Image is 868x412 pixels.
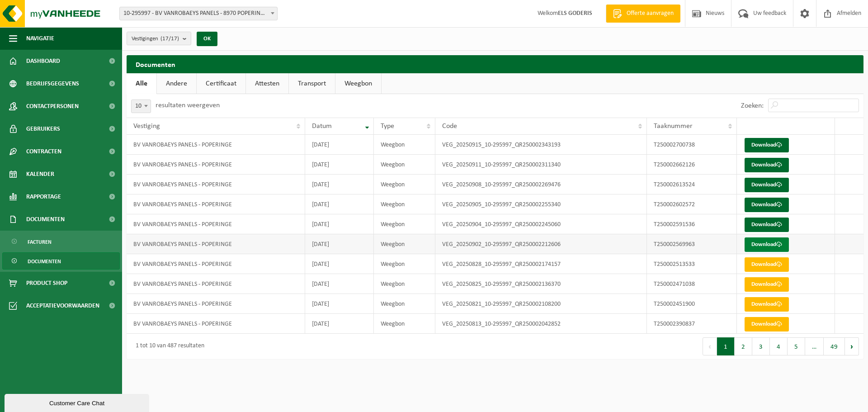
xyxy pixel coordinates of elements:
[435,274,647,294] td: VEG_20250825_10-295997_QR250002136370
[26,272,67,294] span: Product Shop
[805,337,824,355] span: …
[752,337,770,355] button: 3
[246,73,288,94] a: Attesten
[647,294,737,314] td: T250002451900
[435,194,647,214] td: VEG_20250905_10-295997_QR250002255340
[435,155,647,175] td: VEG_20250911_10-295997_QR250002311340
[717,337,735,355] button: 1
[845,337,859,355] button: Next
[647,254,737,274] td: T250002513533
[647,175,737,194] td: T250002613524
[160,36,179,42] count: (17/17)
[745,198,789,212] a: Download
[127,155,305,175] td: BV VANROBAEYS PANELS - POPERINGE
[305,294,374,314] td: [DATE]
[381,123,394,130] span: Type
[745,237,789,252] a: Download
[647,234,737,254] td: T250002569963
[435,254,647,274] td: VEG_20250828_10-295997_QR250002174157
[770,337,788,355] button: 4
[2,233,120,250] a: Facturen
[374,294,435,314] td: Weegbon
[5,392,151,412] iframe: chat widget
[558,10,592,17] strong: ELS GODERIS
[745,257,789,272] a: Download
[132,32,179,46] span: Vestigingen
[305,135,374,155] td: [DATE]
[435,175,647,194] td: VEG_20250908_10-295997_QR250002269476
[26,72,79,95] span: Bedrijfsgegevens
[127,135,305,155] td: BV VANROBAEYS PANELS - POPERINGE
[127,73,156,94] a: Alle
[127,194,305,214] td: BV VANROBAEYS PANELS - POPERINGE
[133,123,160,130] span: Vestiging
[26,118,60,140] span: Gebruikers
[119,7,278,20] span: 10-295997 - BV VANROBAEYS PANELS - 8970 POPERINGE, BENELUXLAAN 12
[788,337,805,355] button: 5
[26,294,99,317] span: Acceptatievoorwaarden
[654,123,693,130] span: Taaknummer
[374,274,435,294] td: Weegbon
[435,135,647,155] td: VEG_20250915_10-295997_QR250002343193
[305,254,374,274] td: [DATE]
[26,208,65,231] span: Documenten
[647,274,737,294] td: T250002471038
[745,317,789,331] a: Download
[745,178,789,192] a: Download
[435,234,647,254] td: VEG_20250902_10-295997_QR250002212606
[735,337,752,355] button: 2
[127,234,305,254] td: BV VANROBAEYS PANELS - POPERINGE
[157,73,196,94] a: Andere
[435,314,647,334] td: VEG_20250813_10-295997_QR250002042852
[647,155,737,175] td: T250002662126
[26,163,54,185] span: Kalender
[745,218,789,232] a: Download
[647,194,737,214] td: T250002602572
[127,214,305,234] td: BV VANROBAEYS PANELS - POPERINGE
[26,27,54,50] span: Navigatie
[305,274,374,294] td: [DATE]
[745,158,789,172] a: Download
[197,73,245,94] a: Certificaat
[374,254,435,274] td: Weegbon
[305,194,374,214] td: [DATE]
[745,138,789,152] a: Download
[374,214,435,234] td: Weegbon
[442,123,457,130] span: Code
[127,314,305,334] td: BV VANROBAEYS PANELS - POPERINGE
[624,9,676,18] span: Offerte aanvragen
[703,337,717,355] button: Previous
[374,155,435,175] td: Weegbon
[647,314,737,334] td: T250002390837
[26,95,79,118] span: Contactpersonen
[26,185,61,208] span: Rapportage
[197,32,217,46] button: OK
[374,234,435,254] td: Weegbon
[127,175,305,194] td: BV VANROBAEYS PANELS - POPERINGE
[131,99,151,113] span: 10
[606,5,680,23] a: Offerte aanvragen
[435,294,647,314] td: VEG_20250821_10-295997_QR250002108200
[435,214,647,234] td: VEG_20250904_10-295997_QR250002245060
[745,297,789,312] a: Download
[305,155,374,175] td: [DATE]
[132,100,151,113] span: 10
[127,55,863,73] h2: Documenten
[305,175,374,194] td: [DATE]
[28,253,61,270] span: Documenten
[156,102,220,109] label: resultaten weergeven
[335,73,381,94] a: Weegbon
[374,135,435,155] td: Weegbon
[131,338,204,355] div: 1 tot 10 van 487 resultaten
[374,175,435,194] td: Weegbon
[374,194,435,214] td: Weegbon
[2,252,120,270] a: Documenten
[305,314,374,334] td: [DATE]
[745,277,789,292] a: Download
[647,135,737,155] td: T250002700738
[647,214,737,234] td: T250002591536
[824,337,845,355] button: 49
[127,254,305,274] td: BV VANROBAEYS PANELS - POPERINGE
[127,32,191,45] button: Vestigingen(17/17)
